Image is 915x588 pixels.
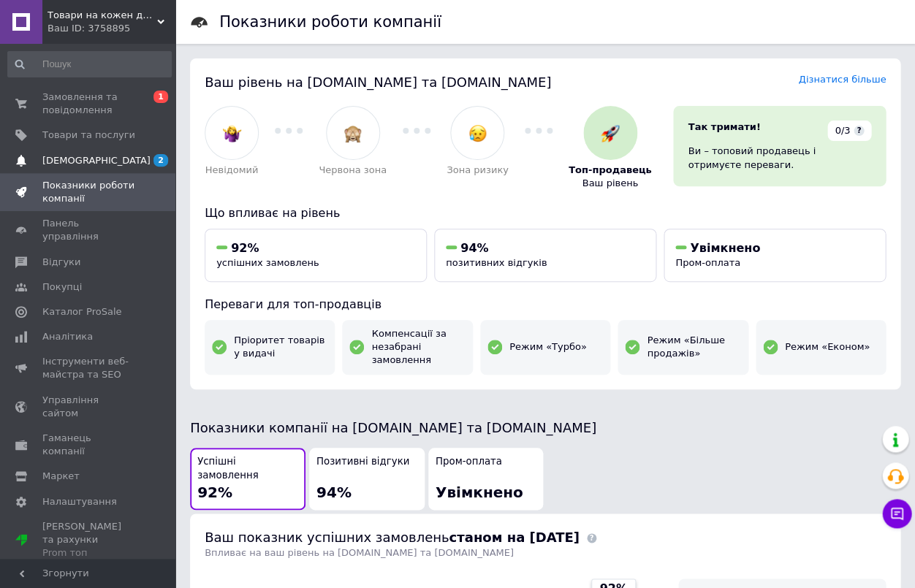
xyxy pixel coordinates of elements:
[42,470,80,483] span: Маркет
[190,420,596,435] span: Показники компанії на [DOMAIN_NAME] та [DOMAIN_NAME]
[664,229,886,282] button: УвімкненоПром-оплата
[343,124,362,142] img: :see_no_evil:
[42,394,135,420] span: Управління сайтом
[42,546,135,560] div: Prom топ
[827,121,871,141] div: 0/3
[434,229,656,282] button: 94%позитивних відгуків
[460,241,488,255] span: 94%
[436,484,523,501] span: Увімкнено
[582,177,638,190] span: Ваш рівень
[371,327,465,367] span: Компенсації за незабрані замовлення
[42,520,135,560] span: [PERSON_NAME] та рахунки
[197,455,298,482] span: Успішні замовлення
[42,129,135,142] span: Товари та послуги
[42,179,135,205] span: Показники роботи компанії
[428,448,544,510] button: Пром-оплатаУвімкнено
[42,355,135,381] span: Інструменти веб-майстра та SEO
[197,484,232,501] span: 92%
[205,164,259,177] span: Невідомий
[205,547,514,558] span: Впливає на ваш рівень на [DOMAIN_NAME] та [DOMAIN_NAME]
[42,330,93,343] span: Аналітика
[234,334,327,360] span: Пріоритет товарів у видачі
[42,495,117,508] span: Налаштування
[205,229,427,282] button: 92%успішних замовлень
[675,257,740,268] span: Пром-оплата
[219,13,441,31] h1: Показники роботи компанії
[42,154,151,167] span: [DEMOGRAPHIC_DATA]
[688,145,871,171] div: Ви – топовий продавець і отримуєте переваги.
[48,9,157,22] span: Товари на кожен день
[436,455,502,469] span: Пром-оплата
[205,75,551,90] span: Ваш рівень на [DOMAIN_NAME] та [DOMAIN_NAME]
[690,241,760,255] span: Увімкнено
[601,124,619,142] img: :rocket:
[153,91,168,103] span: 1
[42,432,135,458] span: Гаманець компанії
[468,124,487,142] img: :disappointed_relieved:
[42,280,82,294] span: Покупці
[205,297,381,311] span: Переваги для топ-продавців
[447,164,509,177] span: Зона ризику
[153,154,168,167] span: 2
[449,530,579,545] b: станом на [DATE]
[316,484,352,501] span: 94%
[446,257,547,268] span: позитивних відгуків
[42,305,121,318] span: Каталог ProSale
[509,340,587,354] span: Режим «Турбо»
[569,164,652,177] span: Топ-продавець
[223,124,241,142] img: :woman-shrugging:
[42,91,135,117] span: Замовлення та повідомлення
[216,257,319,268] span: успішних замовлень
[319,164,387,177] span: Червона зона
[190,448,305,510] button: Успішні замовлення92%
[688,121,760,132] span: Так тримати!
[42,217,135,243] span: Панель управління
[309,448,425,510] button: Позитивні відгуки94%
[231,241,259,255] span: 92%
[882,499,911,528] button: Чат з покупцем
[205,206,340,220] span: Що впливає на рівень
[205,530,580,545] span: Ваш показник успішних замовлень
[7,51,172,77] input: Пошук
[48,22,175,35] div: Ваш ID: 3758895
[316,455,409,469] span: Позитивні відгуки
[42,256,80,269] span: Відгуки
[785,340,870,354] span: Режим «Економ»
[647,334,740,360] span: Режим «Більше продажів»
[798,74,886,85] a: Дізнатися більше
[854,126,864,136] span: ?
